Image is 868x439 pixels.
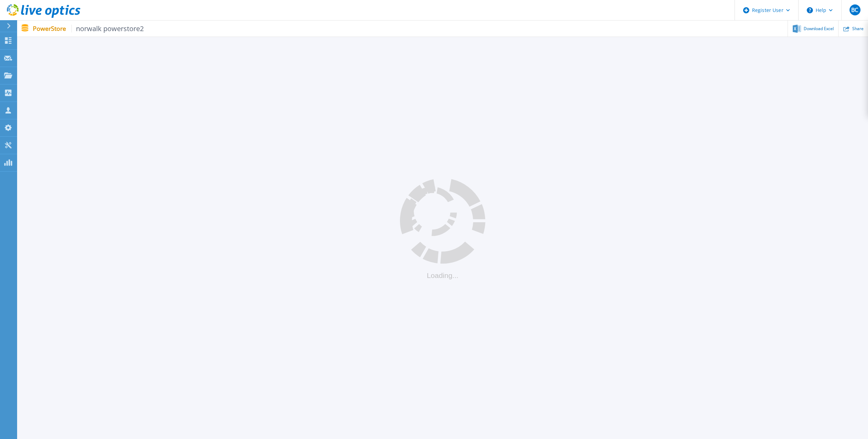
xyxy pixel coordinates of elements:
[400,271,485,280] div: Loading...
[72,25,144,32] span: norwalk powerstore2
[852,27,864,31] span: Share
[33,25,144,32] p: PowerStore
[851,7,858,13] span: BC
[804,27,834,31] span: Download Excel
